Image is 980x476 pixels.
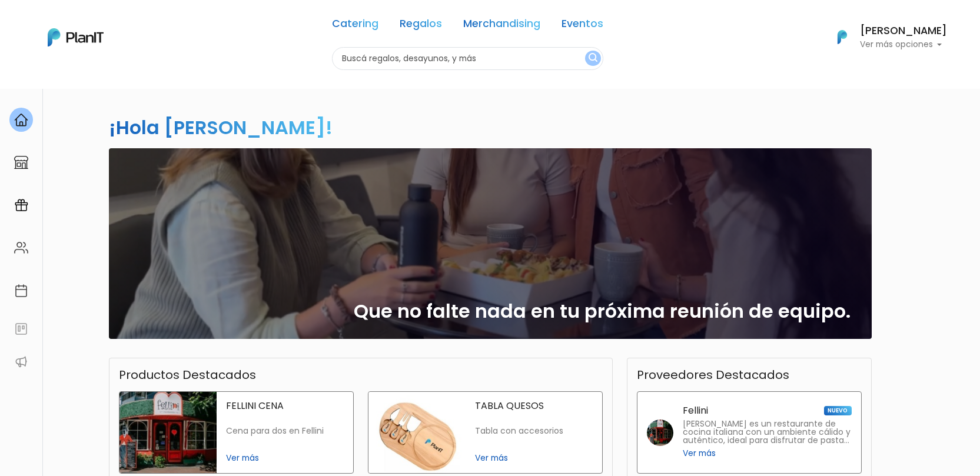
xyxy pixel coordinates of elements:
p: [PERSON_NAME] es un restaurante de cocina italiana con un ambiente cálido y auténtico, ideal para... [683,420,852,445]
img: home-e721727adea9d79c4d83392d1f703f7f8bce08238fde08b1acbfd93340b81755.svg [14,113,28,127]
h2: Que no falte nada en tu próxima reunión de equipo. [354,300,851,322]
img: feedback-78b5a0c8f98aac82b08bfc38622c3050aee476f2c9584af64705fc4e61158814.svg [14,322,28,336]
img: search_button-432b6d5273f82d61273b3651a40e1bd1b912527efae98b1b7a1b2c0702e16a8d.svg [589,53,597,64]
p: Tabla con accesorios [475,426,593,436]
h3: Productos Destacados [119,368,256,382]
img: tabla quesos [368,392,466,473]
p: Ver más opciones [860,41,947,49]
p: Fellini [683,406,708,415]
img: partners-52edf745621dab592f3b2c58e3bca9d71375a7ef29c3b500c9f145b62cc070d4.svg [14,355,28,369]
span: NUEVO [824,406,851,415]
img: fellini [647,420,673,446]
img: calendar-87d922413cdce8b2cf7b7f5f62616a5cf9e4887200fb71536465627b3292af00.svg [14,284,28,298]
img: people-662611757002400ad9ed0e3c099ab2801c6687ba6c219adb57efc949bc21e19d.svg [14,241,28,255]
p: TABLA QUESOS [475,401,593,411]
a: Merchandising [463,19,540,33]
h3: Proveedores Destacados [637,368,789,382]
img: marketplace-4ceaa7011d94191e9ded77b95e3339b90024bf715f7c57f8cf31f2d8c509eaba.svg [14,155,28,169]
p: FELLINI CENA [226,401,344,411]
a: Regalos [400,19,442,33]
a: Catering [332,19,378,33]
img: campaigns-02234683943229c281be62815700db0a1741e53638e28bf9629b52c665b00959.svg [14,198,28,212]
h6: [PERSON_NAME] [860,26,947,36]
button: PlanIt Logo [PERSON_NAME] Ver más opciones [822,22,947,52]
span: Ver más [683,447,716,460]
img: fellini cena [119,392,217,473]
a: tabla quesos TABLA QUESOS Tabla con accesorios Ver más [368,391,603,474]
a: Eventos [562,19,603,33]
p: Cena para dos en Fellini [226,426,344,436]
a: fellini cena FELLINI CENA Cena para dos en Fellini Ver más [119,391,354,474]
span: Ver más [226,452,344,464]
img: PlanIt Logo [48,28,104,46]
span: Ver más [475,452,593,464]
img: PlanIt Logo [829,24,855,50]
a: Fellini NUEVO [PERSON_NAME] es un restaurante de cocina italiana con un ambiente cálido y auténti... [637,391,862,474]
h2: ¡Hola [PERSON_NAME]! [109,114,333,141]
input: Buscá regalos, desayunos, y más [332,47,603,70]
